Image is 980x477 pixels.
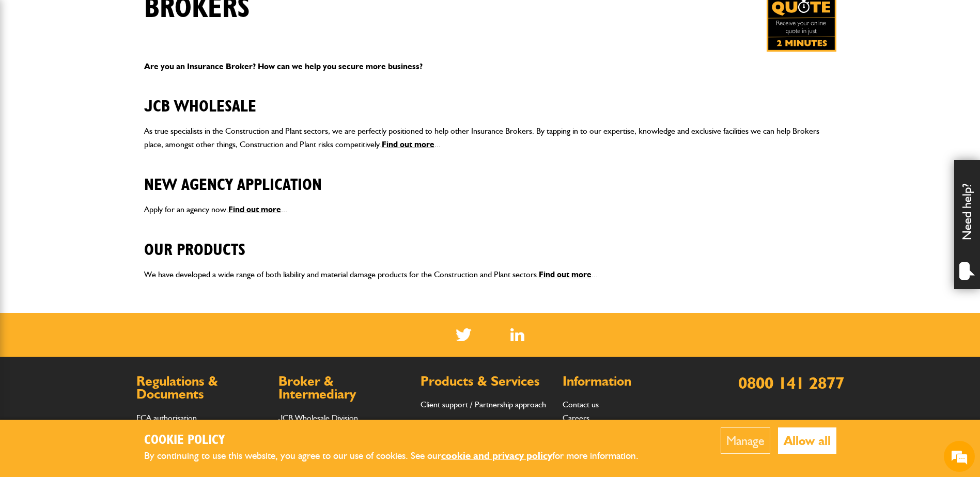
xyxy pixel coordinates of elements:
a: Client support / Partnership approach [421,400,546,409]
a: JCB Wholesale Division [278,413,358,423]
h2: Cookie Policy [144,433,656,449]
a: 0800 141 2877 [738,373,844,393]
p: We have developed a wide range of both liability and material damage products for the Constructio... [144,268,836,281]
a: LinkedIn [510,328,524,341]
h2: Regulations & Documents [136,375,268,401]
p: By continuing to use this website, you agree to our use of cookies. See our for more information. [144,448,656,464]
a: FCA authorisation [136,413,197,423]
h2: New Agency Application [144,160,836,195]
img: Linked In [510,328,524,341]
p: As true specialists in the Construction and Plant sectors, we are perfectly positioned to help ot... [144,124,836,151]
a: Find out more [382,139,434,149]
h2: Products & Services [421,375,552,388]
button: Manage [721,427,770,454]
a: Find out more [228,204,281,214]
h2: Broker & Intermediary [278,375,410,401]
p: Are you an Insurance Broker? How can we help you secure more business? [144,60,836,73]
h2: JCB Wholesale [144,81,836,116]
a: Contact us [563,400,599,409]
p: Apply for an agency now. ... [144,203,836,216]
div: Need help? [954,160,980,289]
button: Allow all [778,427,836,454]
a: Careers [563,413,589,423]
a: cookie and privacy policy [441,450,552,462]
a: Find out more [539,269,592,279]
img: Twitter [456,328,472,341]
h2: Our Products [144,225,836,260]
h2: Information [563,375,694,388]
